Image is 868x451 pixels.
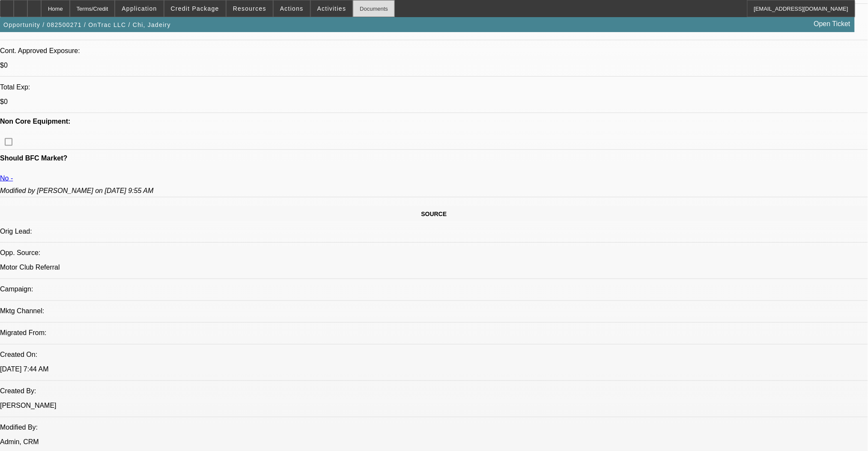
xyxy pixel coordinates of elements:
[274,0,310,17] button: Actions
[311,0,353,17] button: Activities
[164,0,226,17] button: Credit Package
[233,5,266,12] span: Resources
[811,17,854,31] a: Open Ticket
[421,211,447,217] span: SOURCE
[3,21,171,28] span: Opportunity / 082500271 / OnTrac LLC / Chi, Jadeiry
[171,5,219,12] span: Credit Package
[122,5,157,12] span: Application
[280,5,304,12] span: Actions
[317,5,346,12] span: Activities
[227,0,273,17] button: Resources
[115,0,163,17] button: Application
